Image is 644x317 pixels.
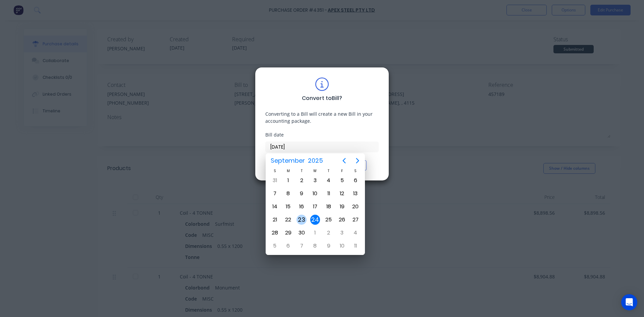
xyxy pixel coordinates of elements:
[351,175,361,186] div: Saturday, September 6, 2025
[283,228,293,238] div: Monday, September 29, 2025
[297,228,307,238] div: Tuesday, September 30, 2025
[621,294,637,310] div: Open Intercom Messenger
[324,241,334,251] div: Thursday, October 9, 2025
[295,168,308,174] div: T
[265,131,379,138] div: Bill date
[310,175,320,186] div: Wednesday, September 3, 2025
[337,175,347,186] div: Friday, September 5, 2025
[337,241,347,251] div: Friday, October 10, 2025
[310,241,320,251] div: Wednesday, October 8, 2025
[281,168,295,174] div: M
[297,241,307,251] div: Tuesday, October 7, 2025
[337,202,347,212] div: Friday, September 19, 2025
[297,175,307,186] div: Tuesday, September 2, 2025
[270,189,280,199] div: Sunday, September 7, 2025
[265,110,379,124] div: Converting to a Bill will create a new Bill in your accounting package.
[310,215,320,225] div: Today, Wednesday, September 24, 2025
[270,175,280,186] div: Sunday, August 31, 2025
[351,228,361,238] div: Saturday, October 4, 2025
[306,155,324,167] span: 2025
[268,168,281,174] div: S
[351,154,364,167] button: Next page
[297,189,307,199] div: Tuesday, September 9, 2025
[337,228,347,238] div: Friday, October 3, 2025
[324,228,334,238] div: Thursday, October 2, 2025
[335,168,349,174] div: F
[351,189,361,199] div: Saturday, September 13, 2025
[337,154,351,167] button: Previous page
[324,215,334,225] div: Thursday, September 25, 2025
[310,189,320,199] div: Wednesday, September 10, 2025
[283,189,293,199] div: Monday, September 8, 2025
[351,241,361,251] div: Saturday, October 11, 2025
[297,202,307,212] div: Tuesday, September 16, 2025
[297,215,307,225] div: Tuesday, September 23, 2025
[351,202,361,212] div: Saturday, September 20, 2025
[324,202,334,212] div: Thursday, September 18, 2025
[283,215,293,225] div: Monday, September 22, 2025
[302,94,342,102] div: Convert to Bill ?
[310,202,320,212] div: Wednesday, September 17, 2025
[337,189,347,199] div: Friday, September 12, 2025
[283,175,293,186] div: Monday, September 1, 2025
[349,168,362,174] div: S
[266,155,327,167] button: September2025
[283,241,293,251] div: Monday, October 6, 2025
[310,228,320,238] div: Wednesday, October 1, 2025
[270,228,280,238] div: Sunday, September 28, 2025
[269,155,306,167] span: September
[270,241,280,251] div: Sunday, October 5, 2025
[270,202,280,212] div: Sunday, September 14, 2025
[322,168,335,174] div: T
[324,175,334,186] div: Thursday, September 4, 2025
[351,215,361,225] div: Saturday, September 27, 2025
[270,215,280,225] div: Sunday, September 21, 2025
[308,168,322,174] div: W
[337,215,347,225] div: Friday, September 26, 2025
[283,202,293,212] div: Monday, September 15, 2025
[324,189,334,199] div: Thursday, September 11, 2025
